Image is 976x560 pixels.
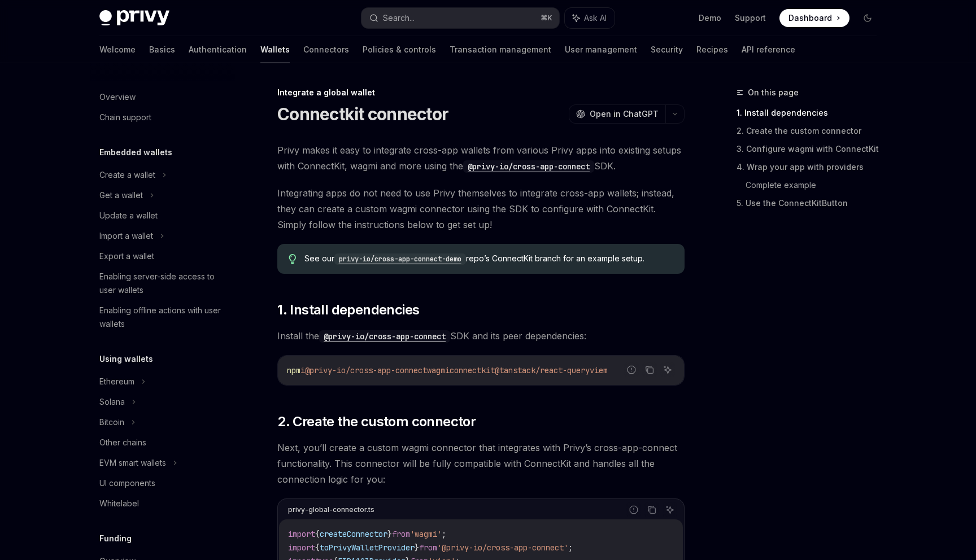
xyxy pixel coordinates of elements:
[277,87,685,98] div: Integrate a global wallet
[387,529,392,539] span: }
[410,529,442,539] span: 'wagmi'
[277,301,419,319] span: 1. Install dependencies
[99,270,228,297] div: Enabling server-side access to user wallets
[319,330,450,342] a: @privy-io/cross-app-connect
[277,185,685,233] span: Integrating apps do not need to use Privy themselves to integrate cross-app wallets; instead, the...
[189,36,247,63] a: Authentication
[565,36,637,63] a: User management
[626,502,641,517] button: Report incorrect code
[277,142,685,174] span: Privy makes it easy to integrate cross-app wallets from various Privy apps into existing setups w...
[737,122,886,140] a: 2. Create the custom connector
[99,352,153,366] h5: Using wallets
[742,36,795,63] a: API reference
[288,542,315,553] span: import
[437,542,568,553] span: '@privy-io/cross-app-connect'
[90,87,235,107] a: Overview
[568,542,573,553] span: ;
[99,304,228,331] div: Enabling offline actions with user wallets
[99,10,169,26] img: dark logo
[590,108,659,120] span: Open in ChatGPT
[99,168,155,182] div: Create a wallet
[99,229,153,243] div: Import a wallet
[442,529,446,539] span: ;
[779,9,849,27] a: Dashboard
[99,146,172,159] h5: Embedded wallets
[90,107,235,128] a: Chain support
[334,253,466,263] a: privy-io/cross-app-connect-demo
[315,542,320,553] span: {
[334,253,466,265] code: privy-io/cross-app-connect-demo
[99,250,154,263] div: Export a wallet
[287,365,300,375] span: npm
[699,12,721,24] a: Demo
[651,36,683,63] a: Security
[90,246,235,266] a: Export a wallet
[277,413,476,431] span: 2. Create the custom connector
[277,328,685,344] span: Install the SDK and its peer dependencies:
[320,529,387,539] span: createConnector
[737,158,886,176] a: 4. Wrap your app with providers
[315,529,320,539] span: {
[149,36,175,63] a: Basics
[99,395,125,409] div: Solana
[660,362,675,377] button: Ask AI
[450,36,551,63] a: Transaction management
[361,8,559,28] button: Search...⌘K
[748,86,799,99] span: On this page
[383,11,415,25] div: Search...
[644,502,659,517] button: Copy the contents from the code block
[320,542,415,553] span: toPrivyWalletProvider
[415,542,419,553] span: }
[859,9,877,27] button: Toggle dark mode
[569,104,665,124] button: Open in ChatGPT
[696,36,728,63] a: Recipes
[463,160,594,172] a: @privy-io/cross-app-connect
[90,205,235,226] a: Update a wallet
[590,365,608,375] span: viem
[304,253,673,265] span: See our repo’s ConnectKit branch for an example setup.
[363,36,436,63] a: Policies & controls
[541,14,552,23] span: ⌘ K
[99,456,166,470] div: EVM smart wallets
[90,432,235,453] a: Other chains
[277,440,685,487] span: Next, you’ll create a custom wagmi connector that integrates with Privy’s cross-app-connect funct...
[737,104,886,122] a: 1. Install dependencies
[300,365,305,375] span: i
[90,493,235,514] a: Whitelabel
[788,12,832,24] span: Dashboard
[495,365,590,375] span: @tanstack/react-query
[99,111,151,124] div: Chain support
[427,365,450,375] span: wagmi
[746,176,886,194] a: Complete example
[99,209,158,222] div: Update a wallet
[303,36,349,63] a: Connectors
[392,529,410,539] span: from
[99,90,136,104] div: Overview
[584,12,607,24] span: Ask AI
[735,12,766,24] a: Support
[450,365,495,375] span: connectkit
[99,497,139,510] div: Whitelabel
[99,375,134,388] div: Ethereum
[289,254,297,264] svg: Tip
[642,362,657,377] button: Copy the contents from the code block
[260,36,290,63] a: Wallets
[99,532,132,545] h5: Funding
[663,502,677,517] button: Ask AI
[288,529,315,539] span: import
[90,300,235,334] a: Enabling offline actions with user wallets
[319,330,450,343] code: @privy-io/cross-app-connect
[99,436,146,449] div: Other chains
[277,104,448,124] h1: Connectkit connector
[419,542,437,553] span: from
[565,8,615,28] button: Ask AI
[288,502,374,517] div: privy-global-connector.ts
[463,160,594,173] code: @privy-io/cross-app-connect
[99,189,143,202] div: Get a wallet
[90,266,235,300] a: Enabling server-side access to user wallets
[90,473,235,493] a: UI components
[99,36,136,63] a: Welcome
[737,140,886,158] a: 3. Configure wagmi with ConnectKit
[99,476,155,490] div: UI components
[624,362,639,377] button: Report incorrect code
